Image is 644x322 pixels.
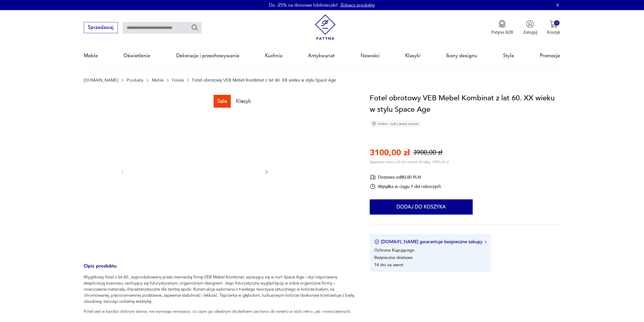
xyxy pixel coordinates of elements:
p: Najniższa cena z 30 dni przed obniżką: 3900,00 zł [370,160,449,164]
img: Ikona dostawy [370,174,376,180]
p: 3900,00 zł [413,148,442,157]
img: Zdjęcie produktu Fotel obrotowy VEB Mebel Kombinat z lat 60. XX wieku w stylu Space Age [84,105,113,134]
p: Do -25% na domowe biblioteczki! [269,2,338,8]
div: Unikat - tylko jedna sztuka! [370,120,421,128]
div: Klasyk [232,95,255,107]
p: Fotel obrotowy VEB Mebel Kombinat z lat 60. XX wieku w stylu Space Age [192,78,336,83]
img: Zdjęcie produktu Fotel obrotowy VEB Mebel Kombinat z lat 60. XX wieku w stylu Space Age [84,137,113,166]
a: Produkty [127,78,143,83]
a: Promocje [540,44,560,67]
li: Bezpieczna dostawa [374,255,412,260]
a: Meble [152,78,164,83]
a: Klasyki [405,44,421,67]
li: Ochrona Kupującego [374,247,414,253]
h1: Fotel obrotowy VEB Mebel Kombinat z lat 60. XX wieku w stylu Space Age [370,92,560,116]
a: Sprzedawaj [84,26,118,30]
a: Zobacz produkty [341,2,375,8]
p: Koszyk [547,29,560,35]
a: Style [503,44,514,67]
a: Ikony designu [446,44,477,67]
p: Patyna B2B [491,29,513,35]
img: Ikona strzałki w prawo [485,241,486,243]
button: Zaloguj [523,20,537,35]
a: Meble [84,44,98,67]
div: Dostawa od 80,00 PLN [370,174,441,180]
img: Ikona diamentu [372,122,376,126]
li: 14 dni na zwrot [374,262,403,268]
p: Fotel jest w bardzo dobrym stanie, nie wymaga renowacji, co czyni go idealnym dodatkiem zarówno d... [84,309,355,321]
p: 3100,00 zł [370,147,410,158]
a: [DOMAIN_NAME] [84,78,118,83]
img: Ikona medalu [498,20,506,28]
button: [DOMAIN_NAME] gwarantuje bezpieczne zakupy [374,239,486,245]
img: Zdjęcie produktu Fotel obrotowy VEB Mebel Kombinat z lat 60. XX wieku w stylu Space Age [131,92,258,251]
button: Patyna B2B [491,20,513,35]
button: Dodaj do koszyka [370,199,473,215]
div: 0 [554,20,559,26]
div: Sale [214,95,231,107]
h3: Opis produktu [84,264,355,274]
a: Kuchnia [265,44,282,67]
img: Patyna - sklep z meblami i dekoracjami vintage [313,14,338,40]
a: Nowości [361,44,380,67]
button: Sprzedawaj [84,22,118,33]
a: Dekoracje i przechowywanie [176,44,239,67]
img: Ikonka użytkownika [526,20,534,28]
p: Wyjątkowy fotel z lat 60., wyprodukowany przez niemiecką firmę VEB Mebel Kombinat, wpisujący się ... [84,274,355,305]
div: Wysyłka w ciągu 7 dni roboczych [370,183,441,190]
a: Oświetlenie [123,44,150,67]
img: Ikona koszyka [550,20,557,28]
img: Zdjęcie produktu Fotel obrotowy VEB Mebel Kombinat z lat 60. XX wieku w stylu Space Age [84,170,113,199]
button: Szukaj [191,24,198,31]
img: Ikona certyfikatu [374,239,379,244]
p: Zaloguj [523,29,537,35]
a: Ikona medaluPatyna B2B [491,20,513,35]
a: Antykwariat [308,44,335,67]
a: Fotele [172,78,184,83]
button: 0Koszyk [547,20,560,35]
